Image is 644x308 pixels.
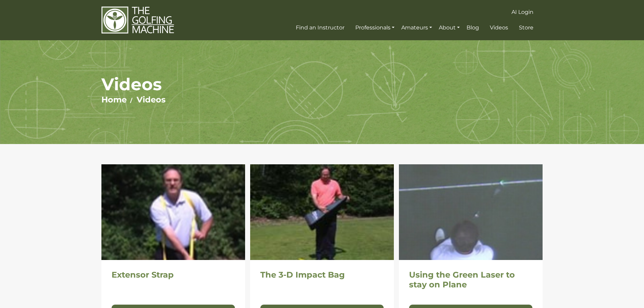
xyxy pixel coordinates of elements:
h1: Videos [101,74,543,95]
span: Store [519,24,533,31]
h2: Extensor Strap [112,270,235,280]
a: Videos [488,22,510,34]
h2: The 3-D Impact Bag [260,270,384,280]
h2: Using the Green Laser to stay on Plane [409,270,532,290]
a: Store [517,22,535,34]
a: Videos [137,95,166,104]
a: AI Login [510,6,535,18]
a: Home [101,95,127,104]
a: Amateurs [400,22,434,34]
span: Find an Instructor [296,24,344,31]
span: Videos [490,24,508,31]
span: AI Login [511,9,533,15]
span: Blog [467,24,479,31]
a: Find an Instructor [294,22,346,34]
a: Professionals [354,22,396,34]
a: Blog [465,22,481,34]
img: The Golfing Machine [101,6,174,34]
a: About [437,22,461,34]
